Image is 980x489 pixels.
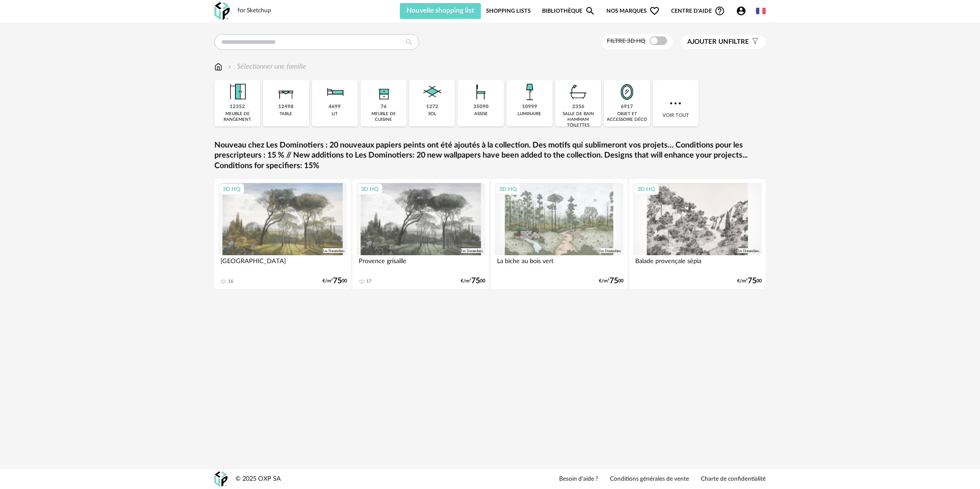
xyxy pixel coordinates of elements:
[756,6,766,16] img: fr
[230,104,245,110] div: 12352
[567,80,590,104] img: Salle%20de%20bain.png
[219,183,244,195] div: 3D HQ
[701,475,766,483] a: Charte de confidentialité
[486,3,531,19] a: Shopping Lists
[471,278,480,284] span: 75
[668,95,683,111] img: more.7b13dc1.svg
[687,38,749,46] span: filtre
[353,179,489,289] a: 3D HQ Provence grisaille 17 €/m²7500
[406,7,474,14] span: Nouvelle shopping list
[372,80,395,104] img: Rangement.png
[226,62,233,72] img: svg+xml;base64,PHN2ZyB3aWR0aD0iMTYiIGhlaWdodD0iMTYiIHZpZXdCb3g9IjAgMCAxNiAxNiIgZmlsbD0ibm9uZSIgeG...
[518,111,541,117] div: luminaire
[671,6,725,16] span: Centre d'aideHelp Circle Outline icon
[363,111,404,123] div: meuble de cuisine
[558,111,598,128] div: salle de bain hammam toilettes
[366,278,371,285] div: 17
[522,104,537,110] div: 10999
[428,111,436,117] div: sol
[332,111,338,117] div: lit
[629,179,766,289] a: 3D HQ Balade provençale sépia €/m²7500
[228,278,233,285] div: 16
[585,6,595,16] span: Magnify icon
[736,6,750,16] span: Account Circle icon
[357,255,485,273] div: Provence grisaille
[606,3,660,19] span: Nos marques
[400,3,481,19] button: Nouvelle shopping list
[469,80,493,104] img: Assise.png
[218,255,347,273] div: [GEOGRAPHIC_DATA]
[599,278,623,284] div: €/m² 00
[653,80,699,127] div: Voir tout
[491,179,627,289] a: 3D HQ La biche au bois vert €/m²7500
[736,6,746,16] span: Account Circle icon
[357,183,382,195] div: 3D HQ
[748,278,756,284] span: 75
[609,278,618,284] span: 75
[461,278,485,284] div: €/m² 00
[329,104,341,110] div: 4699
[518,80,541,104] img: Luminaire.png
[214,62,222,72] img: svg+xml;base64,PHN2ZyB3aWR0aD0iMTYiIGhlaWdodD0iMTciIHZpZXdCb3g9IjAgMCAxNiAxNyIgZmlsbD0ibm9uZSIgeG...
[606,111,647,123] div: objet et accessoire déco
[607,38,645,44] span: Filtre 3D HQ
[559,475,598,483] a: Besoin d'aide ?
[235,475,281,483] div: © 2025 OXP SA
[214,141,766,171] a: Nouveau chez Les Dominotiers : 20 nouveaux papiers peints ont été ajoutés à la collection. Des mo...
[572,104,584,110] div: 2356
[542,3,595,19] a: BibliothèqueMagnify icon
[495,183,521,195] div: 3D HQ
[681,35,766,49] button: Ajouter unfiltre Filter icon
[610,475,689,483] a: Conditions générales de vente
[214,179,351,289] a: 3D HQ [GEOGRAPHIC_DATA] 16 €/m²7500
[226,80,249,104] img: Meuble%20de%20rangement.png
[238,7,271,15] div: for Sketchup
[621,104,633,110] div: 6917
[714,6,725,16] span: Help Circle Outline icon
[420,80,444,104] img: Sol.png
[323,80,346,104] img: Literie.png
[495,255,623,273] div: La biche au bois vert
[322,278,347,284] div: €/m² 00
[274,80,298,104] img: Table.png
[615,80,639,104] img: Miroir.png
[473,104,489,110] div: 35090
[426,104,438,110] div: 1272
[687,39,728,45] span: Ajouter un
[278,104,294,110] div: 12498
[633,183,659,195] div: 3D HQ
[214,471,227,487] img: OXP
[381,104,387,110] div: 76
[217,111,258,123] div: meuble de rangement
[749,38,759,46] span: Filter icon
[280,111,292,117] div: table
[214,2,230,20] img: OXP
[333,278,342,284] span: 75
[474,111,488,117] div: assise
[737,278,762,284] div: €/m² 00
[649,6,660,16] span: Heart Outline icon
[226,62,306,72] div: Sélectionner une famille
[633,255,762,273] div: Balade provençale sépia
